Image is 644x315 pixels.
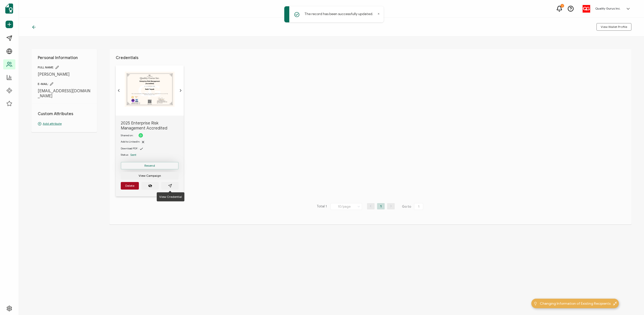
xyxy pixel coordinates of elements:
[38,82,91,86] span: E-MAIL:
[38,72,91,77] span: [PERSON_NAME]
[168,184,172,188] ion-icon: paper plane outline
[601,25,627,28] span: View Wallet Profile
[560,4,564,8] div: 1
[377,203,385,209] li: 1
[121,162,179,169] button: Resend
[38,121,91,126] p: Add attribute
[613,302,617,305] img: minimize-icon.svg
[116,55,625,60] h1: Credentials
[5,4,13,14] img: sertifier-logomark-colored.svg
[130,153,136,157] span: Sent
[304,11,373,17] p: The record has been successfully updated.
[144,164,155,167] span: Resend
[148,184,152,188] ion-icon: eye off
[38,88,91,99] span: [EMAIL_ADDRESS][DOMAIN_NAME]
[619,291,644,315] iframe: Chat Widget
[179,88,183,93] ion-icon: chevron forward outline
[157,192,184,201] div: View Credential
[121,140,140,143] span: Add to LinkedIn:
[139,174,161,177] span: View Campaign
[125,184,134,187] span: Delete
[317,203,327,210] span: Total 1
[117,88,121,93] ion-icon: chevron back outline
[121,172,179,179] button: View Campaign
[540,301,611,306] span: Changing Information of Existing Recipients
[38,111,91,116] h1: Custom Attributes
[121,147,138,150] span: Download PDF:
[583,5,590,13] img: 91216a10-9783-40e9-bcd1-84595e326451.jpg
[402,203,424,210] span: Go to
[38,55,91,60] h1: Personal Information
[331,203,362,210] input: Select
[121,121,179,131] span: 2025 Enterprise Risk Management Accredited
[595,7,621,10] h5: Quality Gurus Inc.
[38,65,91,69] span: FULL NAME:
[121,134,133,137] span: Shared on:
[596,23,631,31] button: View Wallet Profile
[121,153,129,157] span: Status:
[121,182,139,190] button: Delete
